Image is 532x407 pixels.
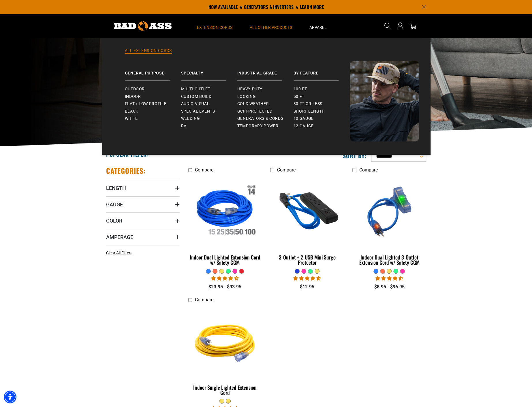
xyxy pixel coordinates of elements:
span: 50 ft [294,94,304,99]
a: Black [125,108,181,115]
span: Indoor [125,94,141,99]
a: Multi-Outlet [181,85,237,93]
span: Generators & Cords [237,116,283,121]
span: Special Events [181,109,215,114]
span: Temporary Power [237,124,279,129]
span: Compare [359,167,377,173]
span: Compare [195,297,213,303]
a: cart [408,23,418,29]
a: 50 ft [294,93,350,100]
a: Open this option [396,14,405,38]
a: By Feature [294,61,350,81]
span: 4.33 stars [375,276,403,281]
div: $12.95 [270,283,344,290]
a: Locking [237,93,294,100]
div: Accessibility Menu [4,391,16,403]
span: All Other Products [250,25,292,30]
a: RV [181,122,237,130]
a: 100 ft [294,85,350,93]
a: Audio Visual [181,100,237,108]
span: Compare [195,167,213,173]
summary: Search [383,21,392,31]
span: Gauge [106,201,123,208]
a: blue Indoor Dual Lighted 3-Outlet Extension Cord w/ Safety CGM [352,176,426,268]
span: Heavy-Duty [237,87,262,92]
img: blue [271,178,343,245]
span: Compare [277,167,295,173]
span: 100 ft [294,87,307,92]
span: Color [106,217,122,224]
span: Length [106,185,126,191]
a: Indoor [125,93,181,100]
summary: Apparel [301,14,335,38]
summary: Length [106,180,180,196]
span: Clear All Filters [106,251,132,255]
a: All Extension Cords [113,48,419,61]
div: Indoor Dual Lighted Extension Cord w/ Safety CGM [188,255,262,265]
div: $23.95 - $93.95 [188,283,262,290]
summary: Extension Cords [188,14,241,38]
div: $8.95 - $96.95 [352,283,426,290]
a: Yellow Indoor Single Lighted Extension Cord [188,306,262,399]
span: 30 ft or less [294,101,322,107]
span: Welding [181,116,200,121]
a: Outdoor [125,85,181,93]
span: 10 gauge [294,116,314,121]
a: Indoor Dual Lighted Extension Cord w/ Safety CGM Indoor Dual Lighted Extension Cord w/ Safety CGM [188,176,262,268]
a: Flat / Low Profile [125,100,181,108]
a: Heavy-Duty [237,85,294,93]
div: Indoor Dual Lighted 3-Outlet Extension Cord w/ Safety CGM [352,255,426,265]
a: Industrial Grade [237,61,294,81]
span: Extension Cords [197,25,232,30]
a: Generators & Cords [237,115,294,122]
a: GCFI-Protected [237,108,294,115]
span: GCFI-Protected [237,109,272,114]
a: 12 gauge [294,122,350,130]
span: Multi-Outlet [181,87,210,92]
span: Black [125,109,138,114]
a: 30 ft or less [294,100,350,108]
span: Locking [237,94,256,99]
span: Short Length [294,109,325,114]
a: blue 3-Outlet + 2-USB Mini Surge Protector [270,176,344,268]
a: Welding [181,115,237,122]
span: Flat / Low Profile [125,101,167,107]
a: Special Events [181,108,237,115]
span: Outdoor [125,87,145,92]
div: Indoor Single Lighted Extension Cord [188,385,262,395]
span: Cold Weather [237,101,269,107]
a: General Purpose [125,61,181,81]
label: Sort by: [343,152,366,159]
span: 4.36 stars [293,276,321,281]
img: Yellow [189,308,261,375]
a: Custom Build [181,93,237,100]
span: RV [181,124,187,129]
a: Short Length [294,108,350,115]
img: blue [353,178,426,245]
img: Bad Ass Extension Cords [114,21,172,31]
a: White [125,115,181,122]
span: Apparel [309,25,327,30]
h2: Categories: [106,166,146,175]
summary: Amperage [106,229,180,245]
div: 3-Outlet + 2-USB Mini Surge Protector [270,255,344,265]
summary: Gauge [106,196,180,212]
span: Amperage [106,234,133,240]
img: Bad Ass Extension Cords [350,61,419,141]
img: Indoor Dual Lighted Extension Cord w/ Safety CGM [189,178,261,245]
a: Clear All Filters [106,250,135,256]
a: 10 gauge [294,115,350,122]
summary: Color [106,212,180,229]
span: 4.40 stars [211,276,239,281]
h2: Popular Filter: [106,150,148,158]
span: Custom Build [181,94,212,99]
a: Specialty [181,61,237,81]
span: Audio Visual [181,101,210,107]
a: Temporary Power [237,122,294,130]
a: Cold Weather [237,100,294,108]
span: 12 gauge [294,124,314,129]
span: White [125,116,138,121]
summary: All Other Products [241,14,301,38]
